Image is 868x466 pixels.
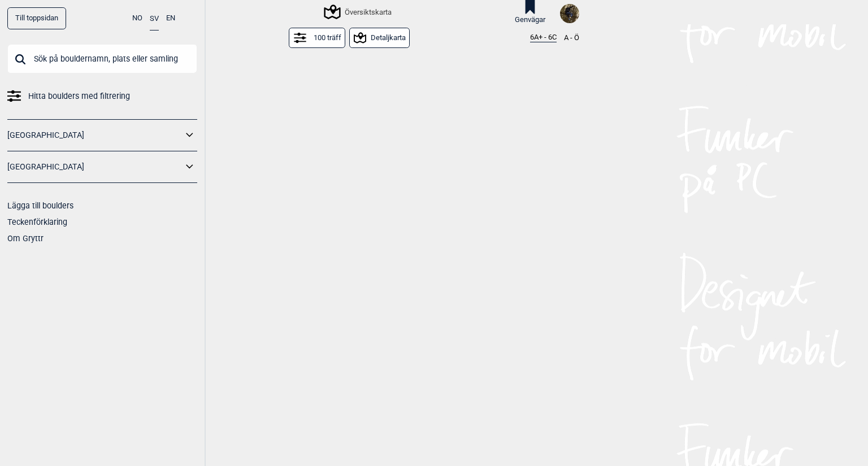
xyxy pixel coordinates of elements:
button: EN [166,7,175,29]
a: Till toppsidan [7,7,66,29]
button: 100 träff [289,28,345,47]
a: Om Gryttr [7,234,44,243]
a: [GEOGRAPHIC_DATA] [7,127,183,143]
button: SV [150,7,159,31]
div: Översiktskarta [325,5,392,19]
img: Falling [560,4,579,23]
button: 6A+ - 6C [530,33,557,42]
a: [GEOGRAPHIC_DATA] [7,159,183,175]
input: Sök på bouldernamn, plats eller samling [7,44,197,73]
a: Lägga till boulders [7,201,73,210]
a: Teckenförklaring [7,217,67,227]
button: NO [132,7,142,29]
span: Hitta boulders med filtrering [28,88,130,104]
a: Hitta boulders med filtrering [7,88,197,104]
button: Detaljkarta [349,28,410,47]
button: A - Ö [564,33,579,42]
